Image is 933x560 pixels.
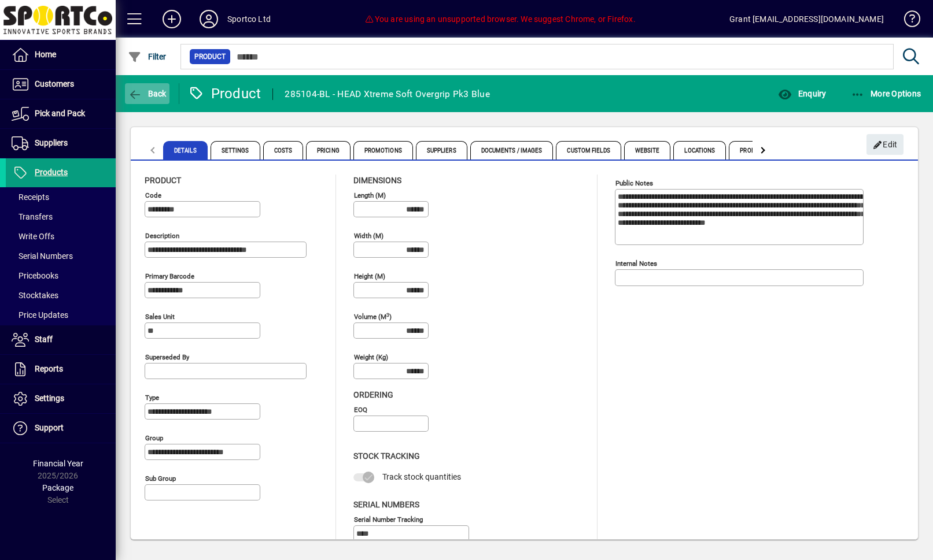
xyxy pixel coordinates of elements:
[6,70,116,99] a: Customers
[35,50,56,59] span: Home
[866,134,904,155] button: Edit
[354,313,392,321] mat-label: Volume (m )
[382,472,461,481] span: Track stock quantities
[12,232,54,241] span: Write Offs
[35,335,53,344] span: Staff
[353,390,393,399] span: Ordering
[354,353,388,361] mat-label: Weight (Kg)
[145,313,175,321] mat-label: Sales unit
[35,109,85,118] span: Pick and Pack
[615,179,653,187] mat-label: Public Notes
[12,192,49,202] span: Receipts
[145,191,161,199] mat-label: Code
[353,500,419,509] span: Serial Numbers
[35,138,68,147] span: Suppliers
[188,84,261,103] div: Product
[6,227,116,246] a: Write Offs
[354,406,367,414] mat-label: EOQ
[386,311,389,317] sup: 3
[35,394,64,403] span: Settings
[778,89,826,98] span: Enquiry
[6,266,116,285] a: Pricebooks
[35,364,63,373] span: Reports
[6,246,116,266] a: Serial Numbers
[116,83,179,104] app-page-header-button: Back
[729,141,778,160] span: Prompts
[6,207,116,227] a: Transfers
[125,46,169,67] button: Filter
[729,10,884,28] div: Grant [EMAIL_ADDRESS][DOMAIN_NAME]
[12,291,58,300] span: Stocktakes
[775,83,829,104] button: Enquiry
[194,51,226,62] span: Product
[615,259,657,268] mat-label: Internal Notes
[364,14,635,24] span: You are using an unsupported browser. We suggest Chrome, or Firefox.
[35,423,64,432] span: Support
[12,310,68,320] span: Price Updates
[227,10,271,28] div: Sportco Ltd
[873,135,898,154] span: Edit
[145,353,189,361] mat-label: Superseded by
[145,434,163,442] mat-label: Group
[6,187,116,207] a: Receipts
[128,89,167,98] span: Back
[35,79,74,88] span: Customers
[353,176,401,185] span: Dimensions
[6,325,116,354] a: Staff
[145,176,181,185] span: Product
[125,83,169,104] button: Back
[416,141,467,160] span: Suppliers
[145,474,176,483] mat-label: Sub group
[354,272,385,280] mat-label: Height (m)
[145,232,179,240] mat-label: Description
[190,9,227,29] button: Profile
[354,232,383,240] mat-label: Width (m)
[145,272,194,280] mat-label: Primary barcode
[353,141,413,160] span: Promotions
[6,99,116,128] a: Pick and Pack
[556,141,621,160] span: Custom Fields
[12,251,73,261] span: Serial Numbers
[153,9,190,29] button: Add
[851,89,921,98] span: More Options
[6,414,116,443] a: Support
[12,212,53,221] span: Transfers
[285,85,490,103] div: 285104-BL - HEAD Xtreme Soft Overgrip Pk3 Blue
[145,394,159,402] mat-label: Type
[6,384,116,413] a: Settings
[354,191,386,199] mat-label: Length (m)
[128,52,167,61] span: Filter
[42,483,73,492] span: Package
[624,141,671,160] span: Website
[6,285,116,305] a: Stocktakes
[163,141,208,160] span: Details
[6,40,116,69] a: Home
[6,129,116,158] a: Suppliers
[12,271,58,280] span: Pricebooks
[354,515,423,523] mat-label: Serial Number tracking
[263,141,304,160] span: Costs
[673,141,726,160] span: Locations
[895,2,919,40] a: Knowledge Base
[33,459,83,468] span: Financial Year
[306,141,351,160] span: Pricing
[848,83,924,104] button: More Options
[6,305,116,325] a: Price Updates
[35,168,68,177] span: Products
[6,355,116,384] a: Reports
[470,141,554,160] span: Documents / Images
[353,451,420,461] span: Stock Tracking
[211,141,260,160] span: Settings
